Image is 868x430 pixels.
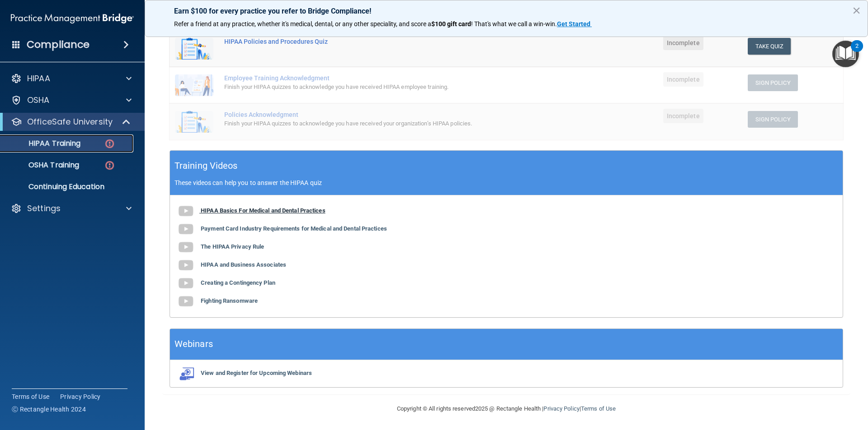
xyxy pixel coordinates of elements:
[581,405,616,412] a: Terms of Use
[174,20,431,28] span: Refer a friend at any practice, whether it's medical, dental, or any other speciality, and score a
[663,36,703,50] span: Incomplete
[12,405,86,414] span: Ⓒ Rectangle Health 2024
[201,225,387,232] b: Payment Card Industry Requirements for Medical and Dental Practices
[6,161,79,170] p: OSHA Training
[11,73,132,84] a: HIPAA
[27,116,113,127] p: OfficeSafe University
[11,95,132,106] a: OSHA
[177,256,195,274] img: gray_youtube_icon.38fcd6cc.png
[748,74,798,91] button: Sign Policy
[11,9,134,28] img: PMB logo
[11,203,132,214] a: Settings
[224,74,547,82] div: Employee Training Acknowledgment
[663,72,703,87] span: Incomplete
[177,292,195,310] img: gray_youtube_icon.38fcd6cc.png
[104,160,115,171] img: danger-circle.6113f641.png
[224,118,547,129] div: Finish your HIPAA quizzes to acknowledge you have received your organization’s HIPAA policies.
[201,297,258,304] b: Fighting Ransomware
[224,82,547,92] div: Finish your HIPAA quizzes to acknowledge you have received HIPAA employee training.
[175,336,213,352] h5: Webinars
[27,95,50,106] p: OSHA
[177,220,195,238] img: gray_youtube_icon.38fcd6cc.png
[431,20,471,28] strong: $100 gift card
[748,111,798,128] button: Sign Policy
[177,202,195,220] img: gray_youtube_icon.38fcd6cc.png
[11,116,131,127] a: OfficeSafe University
[543,405,579,412] a: Privacy Policy
[557,20,590,28] strong: Get Started
[201,243,264,250] b: The HIPAA Privacy Rule
[201,207,325,214] b: HIPAA Basics For Medical and Dental Practices
[557,20,592,28] a: Get Started
[852,3,861,18] button: Close
[201,261,286,268] b: HIPAA and Business Associates
[201,370,312,376] b: View and Register for Upcoming Webinars
[27,73,50,84] p: HIPAA
[748,38,791,55] button: Take Quiz
[224,111,547,118] div: Policies Acknowledgment
[177,274,195,292] img: gray_youtube_icon.38fcd6cc.png
[855,46,859,58] div: 2
[27,203,61,214] p: Settings
[201,279,275,286] b: Creating a Contingency Plan
[471,20,557,28] span: ! That's what we call a win-win.
[663,109,703,123] span: Incomplete
[12,392,49,401] a: Terms of Use
[224,38,547,45] div: HIPAA Policies and Procedures Quiz
[177,238,195,256] img: gray_youtube_icon.38fcd6cc.png
[177,367,195,380] img: webinarIcon.c7ebbf15.png
[175,158,238,174] h5: Training Videos
[27,38,90,51] h4: Compliance
[6,139,80,148] p: HIPAA Training
[6,182,129,191] p: Continuing Education
[341,394,671,423] div: Copyright © All rights reserved 2025 @ Rectangle Health | |
[832,41,859,67] button: Open Resource Center, 2 new notifications
[104,138,115,149] img: danger-circle.6113f641.png
[60,392,101,401] a: Privacy Policy
[174,7,839,15] p: Earn $100 for every practice you refer to Bridge Compliance!
[175,179,838,186] p: These videos can help you to answer the HIPAA quiz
